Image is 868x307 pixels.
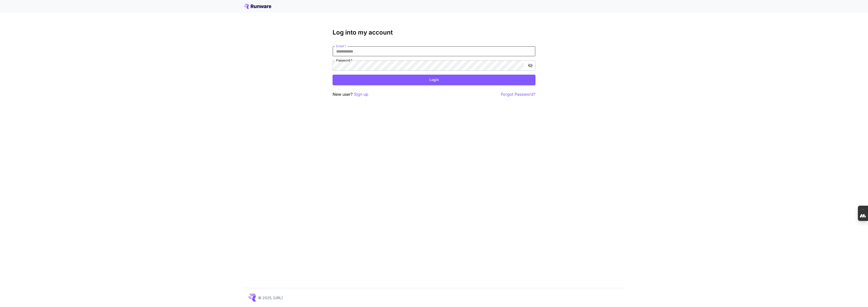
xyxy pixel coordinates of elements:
[501,91,535,98] button: Forgot Password?
[354,91,368,98] button: Sign up
[333,75,535,85] button: Login
[336,58,352,62] label: Password
[333,91,368,98] p: New user?
[258,295,283,300] p: © 2025, [URL]
[333,29,535,36] h3: Log into my account
[526,61,535,70] button: toggle password visibility
[336,44,346,48] label: Email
